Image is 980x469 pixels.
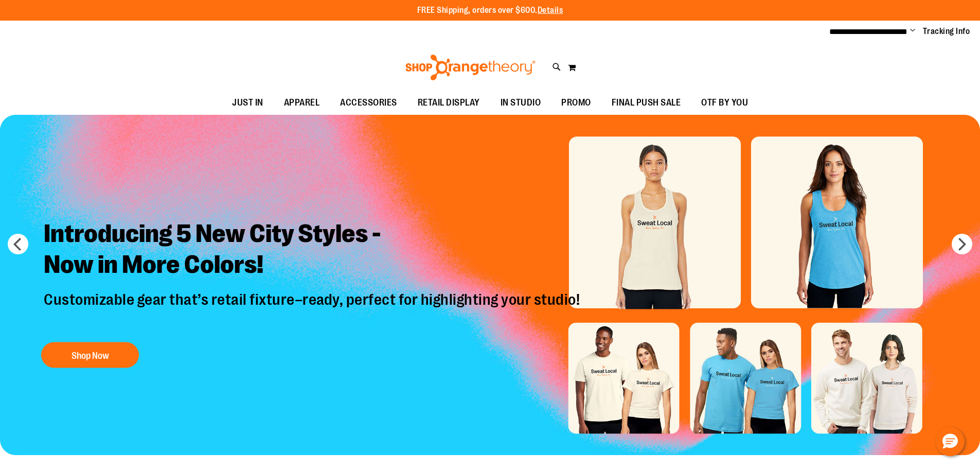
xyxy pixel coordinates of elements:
[284,91,320,114] span: APPAREL
[41,342,139,368] button: Shop Now
[8,234,28,254] button: prev
[36,210,590,290] h2: Introducing 5 New City Styles - Now in More Colors!
[501,91,541,114] span: IN STUDIO
[601,91,691,115] a: FINAL PUSH SALE
[404,55,537,80] img: Shop Orangetheory
[340,91,397,114] span: ACCESSORIES
[222,91,274,115] a: JUST IN
[407,91,490,115] a: RETAIL DISPLAY
[701,91,748,114] span: OTF BY YOU
[612,91,681,114] span: FINAL PUSH SALE
[490,91,551,115] a: IN STUDIO
[952,234,972,254] button: next
[232,91,263,114] span: JUST IN
[36,210,590,373] a: Introducing 5 New City Styles -Now in More Colors! Customizable gear that’s retail fixture–ready,...
[330,91,407,115] a: ACCESSORIES
[36,290,590,332] p: Customizable gear that’s retail fixture–ready, perfect for highlighting your studio!
[936,427,965,456] button: Hello, have a question? Let’s chat.
[561,91,591,114] span: PROMO
[538,6,563,15] a: Details
[691,91,758,115] a: OTF BY YOU
[923,26,970,37] a: Tracking Info
[418,91,480,114] span: RETAIL DISPLAY
[551,91,601,115] a: PROMO
[417,5,563,16] p: FREE Shipping, orders over $600.
[910,26,915,37] button: Account menu
[274,91,330,115] a: APPAREL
